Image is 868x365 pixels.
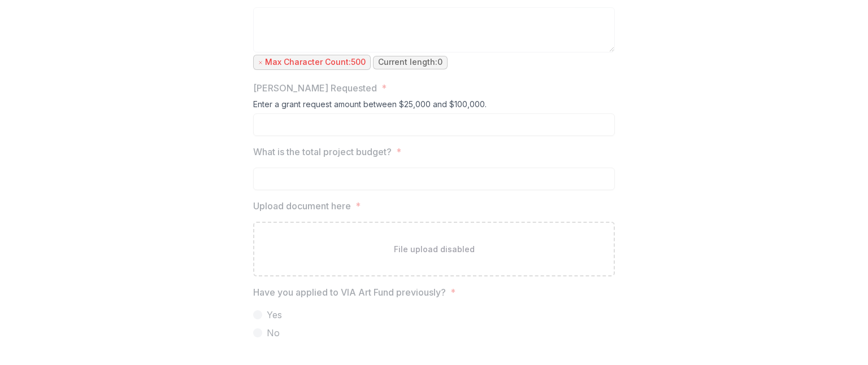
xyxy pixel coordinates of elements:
[267,308,282,322] span: Yes
[253,81,377,95] p: [PERSON_NAME] Requested
[267,326,280,340] span: No
[253,145,392,159] p: What is the total project budget?
[253,199,351,213] p: Upload document here
[253,285,446,299] p: Have you applied to VIA Art Fund previously?
[265,58,366,67] p: Max Character Count: 500
[253,99,615,113] div: Enter a grant request amount between $25,000 and $100,000.
[394,243,475,255] p: File upload disabled
[378,58,442,67] p: Current length: 0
